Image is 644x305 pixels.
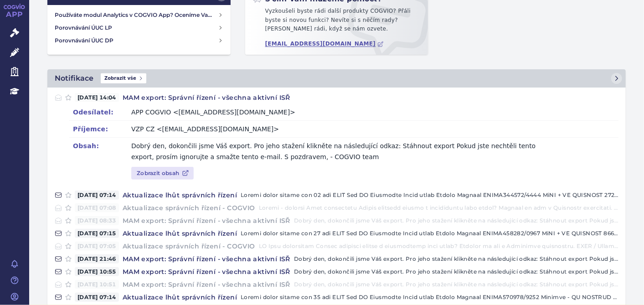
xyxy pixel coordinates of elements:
a: NotifikaceZobrazit vše [47,69,626,88]
h2: Notifikace [55,73,93,84]
h4: MAM export: Správní řízení - všechna aktivní ISŘ [119,254,294,264]
p: Vyzkoušeli byste rádi další produkty COGVIO? Přáli byste si novou funkci? Nevíte si s něčím rady?... [252,7,421,37]
dt: Obsah: [73,140,131,151]
a: [EMAIL_ADDRESS][DOMAIN_NAME] [265,41,384,47]
h4: MAM export: Správní řízení - všechna aktivní ISŘ [119,267,294,276]
h4: MAM export: Správní řízení - všechna aktivní ISŘ [119,216,294,225]
p: Loremi dolor sitame con 35 adi ELIT Sed DO Eiusmodte Incid utlab Etdolo Magnaal ENIMA570978/9252 ... [241,293,618,302]
h4: Aktualizace správních řízení - COGVIO [119,242,259,251]
a: Zobrazit obsah [131,167,194,180]
h4: Aktualizace správních řízení - COGVIO [119,203,259,212]
span: [DATE] 10:51 [75,280,119,289]
dt: Příjemce: [73,124,131,134]
p: LO Ipsu dolorsitam Consec adipisci elitse d eiusmodtemp inci utlab? Etdolor ma ali e Adminimve qu... [259,242,618,251]
span: [DATE] 10:55 [75,267,119,276]
p: Dobrý den, dokončili jsme Váš export. Pro jeho stažení klikněte na následující odkaz: Stáhnout ex... [294,254,618,264]
span: Zobrazit vše [101,73,146,83]
span: [DATE] 07:14 [75,293,119,302]
h4: Aktualizace lhůt správních řízení [119,191,241,200]
div: APP COGVIO <[EMAIL_ADDRESS][DOMAIN_NAME]> [131,107,295,118]
span: [DATE] 14:04 [75,93,119,102]
h4: MAM export: Správní řízení - všechna aktivní ISŘ [119,93,294,102]
a: Porovnávání ÚUC DP [51,34,227,47]
div: VZP CZ <[EMAIL_ADDRESS][DOMAIN_NAME]> [131,124,279,134]
h4: Aktualizace lhůt správních řízení [119,293,241,302]
span: [DATE] 07:08 [75,203,119,212]
p: Dobrý den, dokončili jsme Váš export. Pro jeho stažení klikněte na následující odkaz: Stáhnout ex... [294,280,618,289]
h4: MAM export: Správní řízení - všechna aktivní ISŘ [119,280,294,289]
h4: Používáte modul Analytics v COGVIO App? Oceníme Vaši zpětnou vazbu! [55,10,218,20]
span: [DATE] 08:33 [75,216,119,225]
span: [DATE] 07:05 [75,242,119,251]
p: Dobrý den, dokončili jsme Váš export. Pro jeho stažení klikněte na následující odkaz: Stáhnout ex... [294,216,618,225]
p: Loremi dolor sitame con 27 adi ELIT Sed DO Eiusmodte Incid utlab Etdolo Magnaal ENIMA458282/0967 ... [241,229,618,238]
p: Dobrý den, dokončili jsme Váš export. Pro jeho stažení klikněte na následující odkaz: Stáhnout ex... [131,140,540,162]
dt: Odesílatel: [73,107,131,118]
a: Porovnávání ÚUC LP [51,21,227,34]
p: Loremi - dolorsi Amet consectetu Adipis elitsedd eiusmo t incididuntu labo etdol? Magnaal en adm ... [259,203,618,212]
h4: Porovnávání ÚUC LP [55,23,218,32]
p: Loremi dolor sitame con 02 adi ELIT Sed DO Eiusmodte Incid utlab Etdolo Magnaal ENIMA344572/4444 ... [241,191,618,200]
h4: Aktualizace lhůt správních řízení [119,229,241,238]
span: [DATE] 07:15 [75,229,119,238]
span: [DATE] 07:14 [75,191,119,200]
a: Používáte modul Analytics v COGVIO App? Oceníme Vaši zpětnou vazbu! [51,9,227,21]
span: [DATE] 21:46 [75,254,119,264]
p: Dobrý den, dokončili jsme Váš export. Pro jeho stažení klikněte na následující odkaz: Stáhnout ex... [294,267,618,276]
h4: Porovnávání ÚUC DP [55,36,218,45]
